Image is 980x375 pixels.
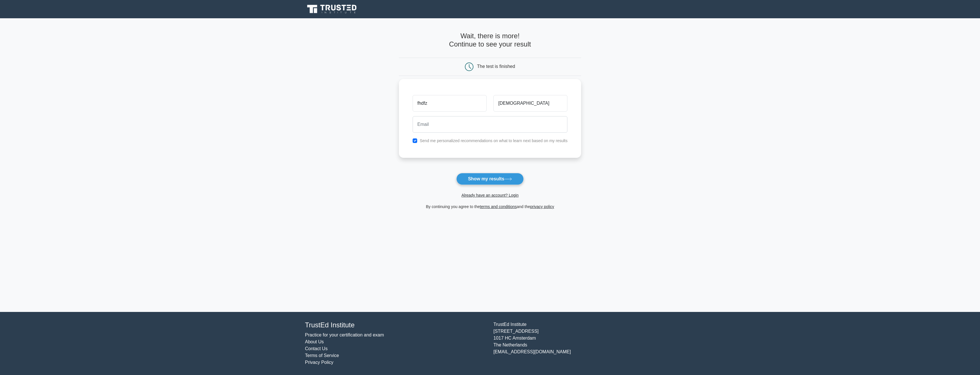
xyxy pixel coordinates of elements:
h4: TrustEd Institute [305,321,487,329]
h4: Wait, there is more! Continue to see your result [399,32,581,49]
a: terms and conditions [480,204,517,209]
a: Practice for your certification and exam [305,332,384,337]
button: Show my results [456,173,524,185]
input: Last name [493,95,567,112]
a: privacy policy [530,204,554,209]
div: TrustEd Institute [STREET_ADDRESS] 1017 HC Amsterdam The Netherlands [EMAIL_ADDRESS][DOMAIN_NAME] [490,321,678,366]
a: Terms of Service [305,353,339,358]
input: First name [413,95,487,112]
label: Send me personalized recommendations on what to learn next based on my results [420,138,568,143]
input: Email [413,116,568,133]
a: Already have an account? Login [461,193,519,197]
a: Contact Us [305,346,328,351]
div: The test is finished [477,64,515,69]
a: About Us [305,339,324,344]
div: By continuing you agree to the and the [395,203,585,210]
a: Privacy Policy [305,360,334,365]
